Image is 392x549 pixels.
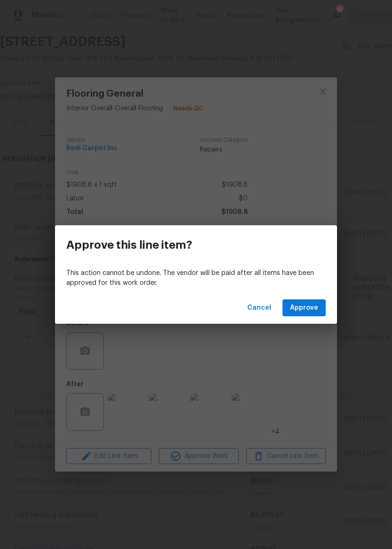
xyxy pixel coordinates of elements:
p: This action cannot be undone. The vendor will be paid after all items have been approved for this... [66,268,326,288]
span: Approve [290,302,318,314]
button: Cancel [243,299,275,317]
span: Cancel [247,302,271,314]
h3: Approve this line item? [66,238,192,252]
button: Approve [282,299,326,317]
